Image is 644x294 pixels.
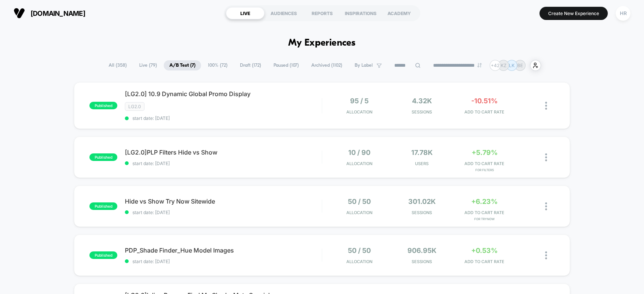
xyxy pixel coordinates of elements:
span: ADD TO CART RATE [455,210,514,215]
img: end [477,63,482,67]
span: start date: [DATE] [125,259,321,264]
span: 50 / 50 [348,198,371,205]
span: +5.79% [472,149,498,156]
div: LIVE [226,7,264,19]
span: Archived ( 1102 ) [306,60,348,70]
span: published [89,102,117,109]
span: Allocation [346,259,372,264]
img: Visually logo [14,8,25,19]
p: BE [517,63,523,68]
h1: My Experiences [288,38,356,49]
img: close [545,251,547,259]
button: [DOMAIN_NAME] [11,7,88,19]
span: [LG2.0] 10.9 Dynamic Global Promo Display [125,90,321,98]
span: 95 / 5 [350,97,369,105]
span: +0.53% [471,247,498,254]
span: [DOMAIN_NAME] [31,9,85,17]
span: Users [392,161,451,166]
span: published [89,153,117,161]
span: for Filters [455,168,514,172]
img: close [545,202,547,210]
span: Paused ( 107 ) [268,60,304,70]
span: A/B Test ( 7 ) [164,60,201,70]
span: 10 / 90 [348,149,370,156]
span: for TryNow [455,217,514,221]
span: start date: [DATE] [125,115,321,121]
span: Sessions [392,259,451,264]
span: published [89,251,117,259]
div: INSPIRATIONS [341,7,380,19]
span: 100% ( 72 ) [202,60,233,70]
span: 17.78k [411,149,433,156]
span: LG2.0 [125,102,144,111]
button: HR [613,6,633,21]
span: ADD TO CART RATE [455,109,514,115]
button: Create New Experience [539,7,608,20]
span: Allocation [346,210,372,215]
span: 301.02k [408,198,436,205]
span: ADD TO CART RATE [455,259,514,264]
span: All ( 358 ) [103,60,132,70]
span: -10.51% [471,97,498,105]
div: REPORTS [303,7,341,19]
span: Allocation [346,161,372,166]
span: [LG2.0]PLP Filters Hide vs Show [125,149,321,156]
span: 906.95k [407,247,437,254]
span: Allocation [346,109,372,115]
span: Sessions [392,109,451,115]
img: close [545,153,547,161]
p: KZ [501,63,507,68]
span: Draft ( 172 ) [234,60,267,70]
span: +6.23% [471,198,498,205]
div: AUDIENCES [264,7,303,19]
span: Hide vs Show Try Now Sitewide [125,198,321,205]
div: + 42 [490,60,501,71]
span: start date: [DATE] [125,161,321,166]
span: 50 / 50 [348,247,371,254]
img: close [545,102,547,110]
div: ACADEMY [380,7,418,19]
span: published [89,202,117,210]
div: HR [616,6,630,21]
span: Sessions [392,210,451,215]
span: PDP_Shade Finder_Hue Model Images [125,247,321,254]
p: LK [509,63,515,68]
span: start date: [DATE] [125,210,321,215]
span: 4.32k [412,97,432,105]
span: Live ( 79 ) [134,60,163,70]
span: By Label [355,63,373,68]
